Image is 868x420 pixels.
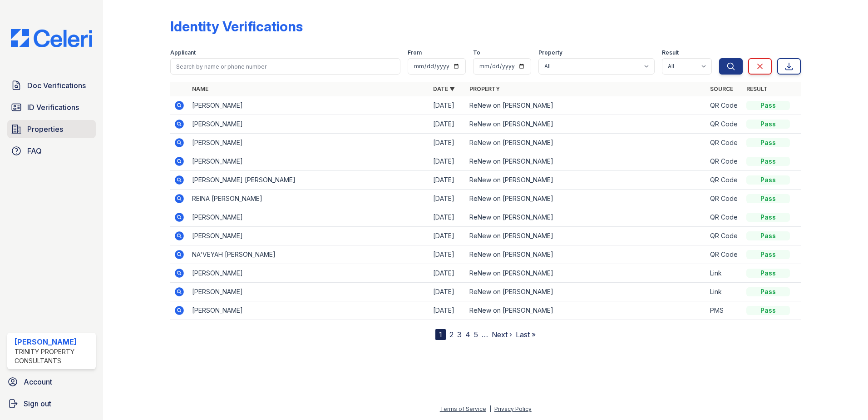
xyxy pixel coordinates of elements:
[706,283,743,301] td: Link
[4,29,99,47] img: CE_Logo_Blue-a8612792a0a2168367f1c8372b55b34899dd931a85d93a1a3d3e32e68fde9ad4.png
[188,264,429,283] td: [PERSON_NAME]
[466,190,707,208] td: ReNew on [PERSON_NAME]
[429,190,466,208] td: [DATE]
[4,373,99,391] a: Account
[466,115,707,134] td: ReNew on [PERSON_NAME]
[429,245,466,264] td: [DATE]
[188,245,429,264] td: NA'VEYAH [PERSON_NAME]
[489,405,491,412] div: |
[435,329,446,340] div: 1
[7,120,96,138] a: Properties
[429,115,466,134] td: [DATE]
[188,96,429,115] td: [PERSON_NAME]
[466,152,707,171] td: ReNew on [PERSON_NAME]
[27,102,79,113] span: ID Verifications
[746,213,790,222] div: Pass
[706,171,743,190] td: QR Code
[188,190,429,208] td: REINA [PERSON_NAME]
[188,208,429,227] td: [PERSON_NAME]
[706,152,743,171] td: QR Code
[27,145,42,156] span: FAQ
[170,58,400,75] input: Search by name or phone number
[469,85,500,92] a: Property
[706,264,743,283] td: Link
[746,269,790,278] div: Pass
[429,171,466,190] td: [DATE]
[170,18,303,35] div: Identity Verifications
[433,85,455,92] a: Date ▼
[24,398,51,409] span: Sign out
[746,231,790,240] div: Pass
[192,85,208,92] a: Name
[466,301,707,320] td: ReNew on [PERSON_NAME]
[746,120,790,129] div: Pass
[706,301,743,320] td: PMS
[662,49,679,56] label: Result
[429,264,466,283] td: [DATE]
[466,283,707,301] td: ReNew on [PERSON_NAME]
[706,115,743,134] td: QR Code
[449,330,454,339] a: 2
[746,101,790,110] div: Pass
[466,264,707,283] td: ReNew on [PERSON_NAME]
[188,134,429,152] td: [PERSON_NAME]
[473,49,480,56] label: To
[27,80,86,91] span: Doc Verifications
[538,49,562,56] label: Property
[15,336,92,347] div: [PERSON_NAME]
[466,171,707,190] td: ReNew on [PERSON_NAME]
[188,301,429,320] td: [PERSON_NAME]
[706,245,743,264] td: QR Code
[746,175,790,185] div: Pass
[429,134,466,152] td: [DATE]
[429,227,466,245] td: [DATE]
[188,283,429,301] td: [PERSON_NAME]
[706,134,743,152] td: QR Code
[474,330,478,339] a: 5
[429,283,466,301] td: [DATE]
[516,330,536,339] a: Last »
[188,115,429,134] td: [PERSON_NAME]
[429,152,466,171] td: [DATE]
[466,245,707,264] td: ReNew on [PERSON_NAME]
[494,405,532,412] a: Privacy Policy
[15,347,92,365] div: Trinity Property Consultants
[746,194,790,203] div: Pass
[408,49,422,56] label: From
[706,190,743,208] td: QR Code
[466,134,707,152] td: ReNew on [PERSON_NAME]
[7,76,96,95] a: Doc Verifications
[24,376,52,387] span: Account
[429,208,466,227] td: [DATE]
[492,330,512,339] a: Next ›
[7,98,96,116] a: ID Verifications
[746,287,790,296] div: Pass
[429,301,466,320] td: [DATE]
[746,138,790,147] div: Pass
[188,152,429,171] td: [PERSON_NAME]
[706,208,743,227] td: QR Code
[466,208,707,227] td: ReNew on [PERSON_NAME]
[466,96,707,115] td: ReNew on [PERSON_NAME]
[440,405,486,412] a: Terms of Service
[746,85,768,92] a: Result
[706,227,743,245] td: QR Code
[706,96,743,115] td: QR Code
[27,124,63,135] span: Properties
[710,85,733,92] a: Source
[4,395,99,413] a: Sign out
[746,157,790,166] div: Pass
[429,96,466,115] td: [DATE]
[188,171,429,190] td: [PERSON_NAME] [PERSON_NAME]
[170,49,196,56] label: Applicant
[457,330,462,339] a: 3
[482,329,488,340] span: …
[188,227,429,245] td: [PERSON_NAME]
[7,142,96,160] a: FAQ
[746,250,790,259] div: Pass
[466,227,707,245] td: ReNew on [PERSON_NAME]
[465,330,470,339] a: 4
[746,306,790,315] div: Pass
